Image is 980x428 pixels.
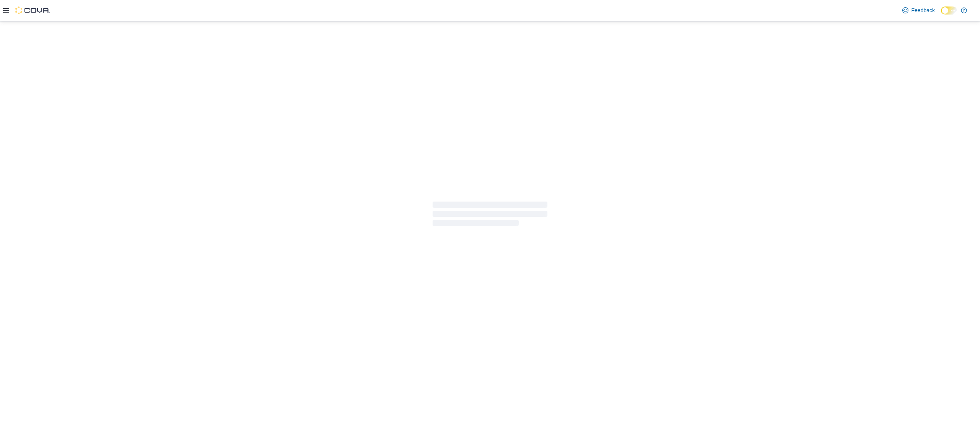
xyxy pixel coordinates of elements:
span: Feedback [911,7,935,14]
img: Cova [15,7,50,14]
span: Loading [433,203,547,228]
input: Dark Mode [941,7,957,15]
a: Feedback [899,3,938,18]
